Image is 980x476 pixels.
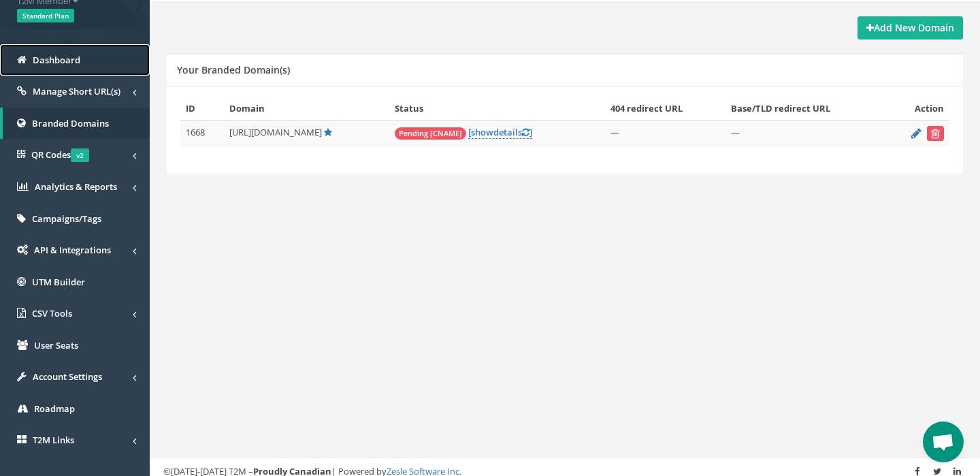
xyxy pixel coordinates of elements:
span: QR Codes [31,148,89,161]
th: ID [180,97,224,121]
span: Roadmap [34,402,75,415]
td: 1668 [180,121,224,147]
span: Account Settings [33,370,102,383]
span: Campaigns/Tags [32,212,101,225]
span: Branded Domains [32,117,109,129]
td: — [725,121,886,147]
a: [showdetails] [468,126,532,139]
span: show [471,126,493,138]
a: Add New Domain [857,16,963,39]
th: Domain [224,97,389,121]
strong: Add New Domain [866,21,954,34]
span: User Seats [34,339,78,351]
a: Default [324,126,332,138]
span: Manage Short URL(s) [33,85,120,97]
span: v2 [71,148,89,162]
span: UTM Builder [32,276,85,288]
th: 404 redirect URL [605,97,725,121]
span: Dashboard [33,54,80,66]
th: Action [886,97,949,121]
span: Standard Plan [17,9,74,22]
th: Status [389,97,605,121]
span: T2M Links [33,434,74,446]
span: [URL][DOMAIN_NAME] [229,126,322,138]
th: Base/TLD redirect URL [725,97,886,121]
h5: Your Branded Domain(s) [177,65,290,75]
span: CSV Tools [32,307,72,319]
span: API & Integrations [34,244,111,256]
td: — [605,121,725,147]
div: Open chat [923,422,964,462]
span: Pending [CNAME] [395,127,466,140]
span: Analytics & Reports [35,180,117,193]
